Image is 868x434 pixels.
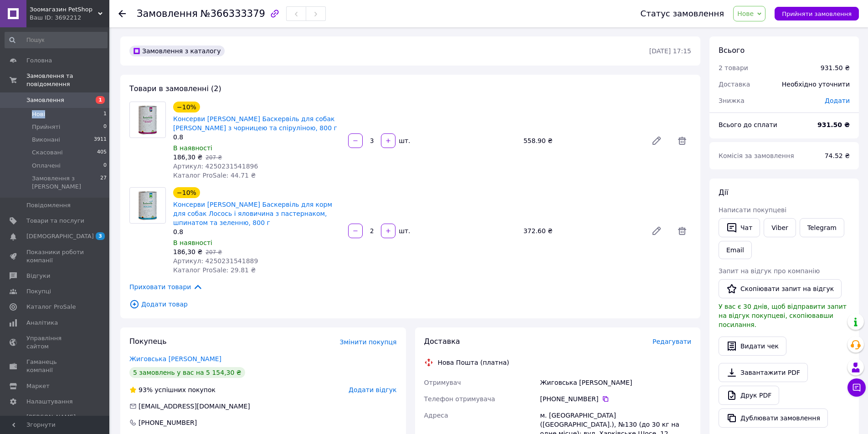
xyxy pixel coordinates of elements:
a: Telegram [800,218,844,237]
span: Замовлення та повідомлення [26,72,109,88]
span: Каталог ProSale: 29.81 ₴ [173,266,256,274]
span: Замовлення [137,8,198,19]
span: Додати [825,97,850,104]
span: Адреса [424,412,448,419]
span: Управління сайтом [26,334,84,351]
span: 0 [103,123,107,131]
span: [EMAIL_ADDRESS][DOMAIN_NAME] [139,403,250,410]
span: Знижка [719,97,745,104]
span: Маркет [26,382,50,390]
div: 5 замовлень у вас на 5 154,30 ₴ [129,367,245,378]
span: Всього [719,46,745,55]
span: Скасовані [32,148,63,157]
span: Налаштування [26,398,73,406]
span: Прийняті [32,123,60,131]
span: Відгуки [26,272,50,280]
div: [PHONE_NUMBER] [138,418,198,427]
span: Замовлення з [PERSON_NAME] [32,174,100,191]
a: Viber [764,218,796,237]
span: [DEMOGRAPHIC_DATA] [26,232,94,240]
a: Консерви [PERSON_NAME] Баскервіль для собак [PERSON_NAME] з чорницею та спіруліною, 800 г [173,115,337,132]
span: Видалити [673,132,691,150]
div: Замовлення з каталогу [129,46,225,56]
div: 0.8 [173,133,341,142]
span: В наявності [173,239,212,246]
div: Статус замовлення [641,9,724,18]
a: Консерви [PERSON_NAME] Баскервіль для корм для собак Лосось і яловичина з пастернаком, шпинатом т... [173,201,332,226]
span: 1 [96,96,105,104]
span: Головна [26,56,52,65]
button: Email [719,241,752,259]
span: Прийняти замовлення [782,10,852,17]
span: Каталог ProSale: 44.71 ₴ [173,172,256,179]
div: Жиговська [PERSON_NAME] [538,374,693,391]
span: Отримувач [424,379,461,386]
div: Необхідно уточнити [776,74,855,94]
span: У вас є 30 днів, щоб відправити запит на відгук покупцеві, скопіювавши посилання. [719,303,847,328]
div: Нова Пошта (платна) [436,358,512,367]
span: Додати товар [129,299,691,309]
span: Нове [737,10,754,17]
div: 372.60 ₴ [520,225,644,237]
div: [PHONE_NUMBER] [540,394,691,403]
span: 3911 [94,136,107,144]
span: Зоомагазин PetShop [30,5,98,14]
input: Пошук [5,32,108,48]
span: 207 ₴ [205,154,222,161]
span: 1 [103,110,107,118]
span: Змінити покупця [340,338,397,346]
button: Чат [719,218,760,237]
span: 74.52 ₴ [825,152,850,159]
span: Артикул: 4250231541889 [173,257,258,265]
span: Запит на відгук про компанію [719,267,820,275]
button: Чат з покупцем [847,378,866,397]
div: шт. [396,226,411,235]
span: 27 [100,174,107,191]
span: В наявності [173,144,212,152]
span: 3 [96,232,105,240]
span: Доставка [424,337,460,346]
span: 93% [139,386,153,393]
div: Повернутися назад [118,9,126,18]
span: Показники роботи компанії [26,248,84,265]
div: 558.90 ₴ [520,134,644,147]
span: Редагувати [652,338,691,345]
span: Дії [719,188,728,197]
span: Каталог ProSale [26,303,76,311]
span: Оплачені [32,162,61,170]
span: Написати покупцеві [719,206,786,214]
a: Друк PDF [719,386,779,405]
button: Скопіювати запит на відгук [719,279,842,298]
button: Прийняти замовлення [775,7,859,20]
span: №366333379 [200,8,265,19]
span: Телефон отримувача [424,395,495,403]
span: Покупці [26,287,51,296]
span: 186,30 ₴ [173,153,202,161]
span: Додати відгук [349,386,396,393]
span: Артикул: 4250231541896 [173,163,258,170]
span: Видалити [673,222,691,240]
a: Жиговська [PERSON_NAME] [129,355,221,363]
span: 405 [97,148,107,157]
span: Всього до сплати [719,121,777,128]
div: 0.8 [173,227,341,236]
span: Виконані [32,136,60,144]
button: Видати чек [719,337,786,356]
a: Редагувати [647,222,666,240]
div: шт. [396,136,411,145]
span: Приховати товари [129,282,203,292]
div: −10% [173,102,200,112]
span: 207 ₴ [205,249,222,255]
span: 186,30 ₴ [173,248,202,255]
span: Товари та послуги [26,217,84,225]
span: Товари в замовленні (2) [129,84,221,93]
span: Аналітика [26,319,58,327]
span: Гаманець компанії [26,358,84,374]
img: Консерви Baskerville Баскервіль для собак Оленина з чорницею та спіруліною, 800 г [136,102,159,138]
time: [DATE] 17:15 [649,47,691,55]
div: 931.50 ₴ [821,63,850,72]
a: Завантажити PDF [719,363,808,382]
span: Нові [32,110,45,118]
span: Замовлення [26,96,64,104]
a: Редагувати [647,132,666,150]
